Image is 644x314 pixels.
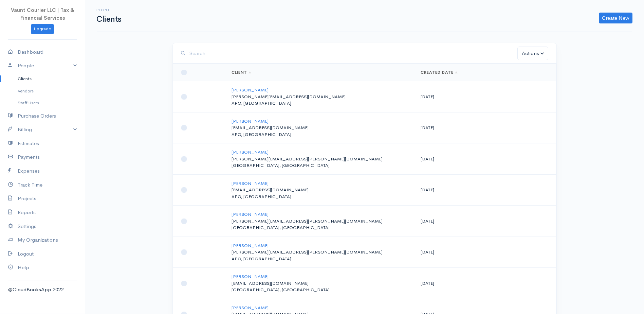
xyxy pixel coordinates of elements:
p: APO, [GEOGRAPHIC_DATA] [232,131,410,138]
p: [PERSON_NAME][EMAIL_ADDRESS][PERSON_NAME][DOMAIN_NAME] [232,156,410,162]
td: [DATE] [415,268,556,299]
span: Vaunt Courier LLC | Tax & Financial Services [11,7,74,21]
a: Client [232,70,251,75]
a: [PERSON_NAME] [232,243,269,248]
a: [PERSON_NAME] [232,118,269,124]
a: [PERSON_NAME] [232,149,269,155]
p: APO, [GEOGRAPHIC_DATA] [232,100,410,107]
a: Created Date [421,70,458,75]
a: [PERSON_NAME] [232,87,269,93]
p: [EMAIL_ADDRESS][DOMAIN_NAME] [232,187,410,193]
p: [PERSON_NAME][EMAIL_ADDRESS][PERSON_NAME][DOMAIN_NAME] [232,249,410,256]
button: Actions [517,47,548,60]
input: Search [189,47,518,60]
p: [GEOGRAPHIC_DATA], [GEOGRAPHIC_DATA] [232,286,410,293]
h6: People [96,8,122,12]
td: [DATE] [415,81,556,112]
a: Upgrade [31,24,54,34]
p: [GEOGRAPHIC_DATA], [GEOGRAPHIC_DATA] [232,224,410,231]
a: [PERSON_NAME] [232,274,269,279]
p: APO, [GEOGRAPHIC_DATA] [232,256,410,262]
td: [DATE] [415,206,556,237]
p: [GEOGRAPHIC_DATA], [GEOGRAPHIC_DATA] [232,162,410,169]
td: [DATE] [415,237,556,268]
a: Create New [599,13,632,23]
div: @CloudBooksApp 2022 [8,286,77,294]
p: [PERSON_NAME][EMAIL_ADDRESS][DOMAIN_NAME] [232,93,410,100]
p: [EMAIL_ADDRESS][DOMAIN_NAME] [232,280,410,287]
a: [PERSON_NAME] [232,180,269,186]
td: [DATE] [415,112,556,143]
td: [DATE] [415,143,556,175]
p: APO, [GEOGRAPHIC_DATA] [232,193,410,200]
a: [PERSON_NAME] [232,305,269,311]
a: [PERSON_NAME] [232,211,269,217]
p: [EMAIL_ADDRESS][DOMAIN_NAME] [232,124,410,131]
td: [DATE] [415,174,556,206]
h1: Clients [96,15,122,23]
p: [PERSON_NAME][EMAIL_ADDRESS][PERSON_NAME][DOMAIN_NAME] [232,218,410,225]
